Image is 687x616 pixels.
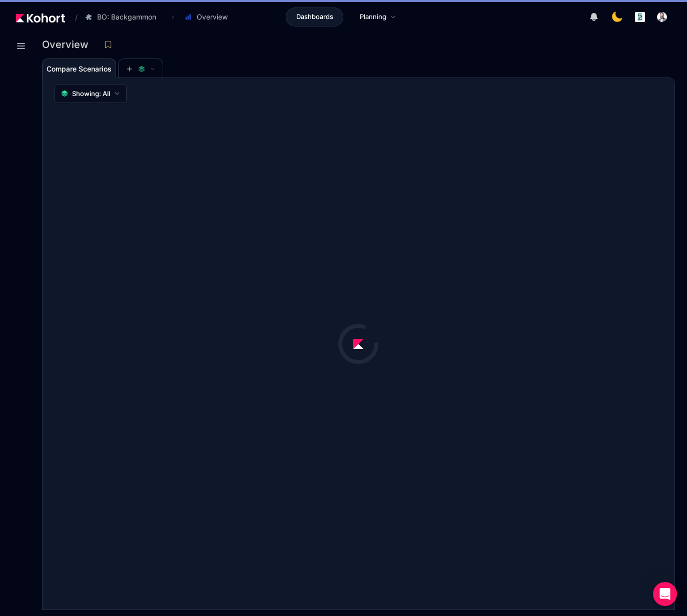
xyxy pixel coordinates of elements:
[97,12,156,22] span: BO: Backgammon
[179,8,238,25] button: Overview
[635,12,645,22] img: logo_logo_images_1_20240607072359498299_20240828135028712857.jpeg
[42,39,95,49] h3: Overview
[80,8,167,25] button: BO: Backgammon
[47,65,112,72] span: Compare Scenarios
[349,7,407,26] a: Planning
[286,7,343,26] a: Dashboards
[360,12,386,22] span: Planning
[67,12,78,22] span: /
[170,13,176,21] span: ›
[296,12,333,22] span: Dashboards
[197,12,228,22] span: Overview
[653,582,677,606] div: Open Intercom Messenger
[55,84,127,103] button: Showing: All
[16,13,65,22] img: Kohort logo
[72,88,110,98] span: Showing: All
